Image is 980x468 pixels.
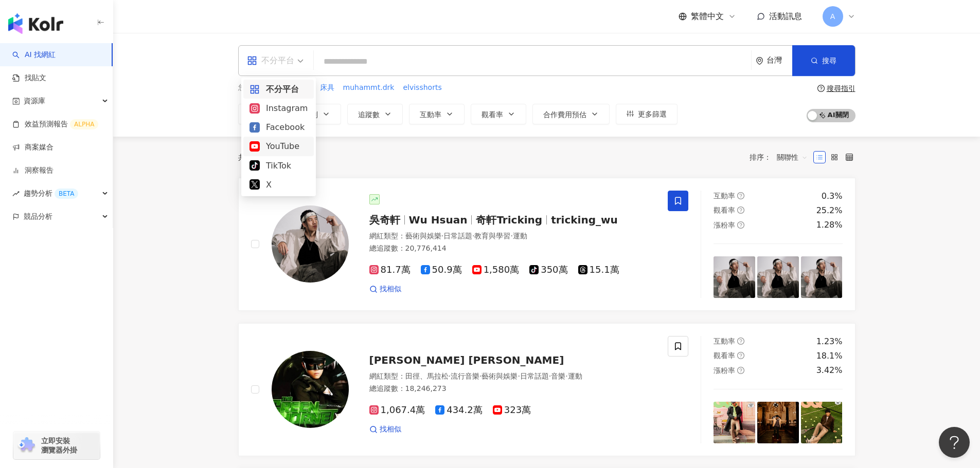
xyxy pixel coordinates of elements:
button: 觀看率 [471,104,526,124]
span: 50.9萬 [421,265,462,275]
span: · [549,372,551,380]
span: appstore [247,55,257,66]
span: 1,580萬 [472,265,520,275]
a: 找相似 [369,284,401,294]
button: 追蹤數 [347,104,403,124]
div: 不分平台 [247,52,294,69]
span: 互動率 [714,337,735,345]
div: 總追蹤數 ： 18,246,273 [369,384,656,394]
div: 台灣 [767,56,792,65]
div: 網紅類型 ： [369,231,656,241]
button: 合作費用預估 [532,104,610,124]
span: elvisshorts [403,83,441,93]
span: 漲粉率 [714,366,735,375]
span: 吳奇軒 [369,214,400,226]
div: 3.42% [816,365,843,376]
span: 音樂 [551,372,565,380]
div: 總追蹤數 ： 20,776,414 [369,244,656,254]
div: 1.23% [816,336,843,347]
button: 床具 [319,82,335,93]
div: TikTok [250,159,308,172]
img: KOL Avatar [272,205,349,283]
img: post-image [714,402,755,443]
span: appstore [250,84,260,95]
span: rise [12,190,20,197]
span: 日常話題 [443,232,472,240]
img: post-image [801,402,843,443]
span: 趨勢分析 [24,182,78,205]
span: 競品分析 [24,205,52,228]
div: BETA [55,189,78,199]
button: 互動率 [409,104,465,124]
img: post-image [714,256,755,298]
div: X [250,178,308,191]
span: · [441,232,443,240]
a: 洞察報告 [12,165,54,176]
div: Instagram [250,102,308,115]
img: KOL Avatar [272,351,349,428]
a: 商案媒合 [12,142,54,153]
button: 性別 [293,104,341,124]
span: 日常話題 [520,372,549,380]
span: 互動率 [714,192,735,200]
button: 類型 [238,104,287,124]
a: searchAI 找網紅 [12,50,56,60]
div: 0.3% [822,191,843,202]
img: post-image [801,256,843,298]
span: 觀看率 [482,110,503,119]
button: 更多篩選 [616,104,678,124]
iframe: Help Scout Beacon - Open [939,427,970,458]
span: Wu Hsuan [409,214,468,226]
span: 資源庫 [24,89,45,113]
span: 藝術與娛樂 [405,232,441,240]
span: tricking_wu [551,214,618,226]
a: KOL Avatar吳奇軒Wu Hsuan奇軒Trickingtricking_wu網紅類型：藝術與娛樂·日常話題·教育與學習·運動總追蹤數：20,776,41481.7萬50.9萬1,580萬... [238,178,856,311]
span: 434.2萬 [435,405,483,416]
span: · [449,372,451,380]
span: A [830,11,835,22]
a: 效益預測報告ALPHA [12,119,98,129]
span: 找相似 [380,424,401,435]
a: chrome extension立即安裝 瀏覽器外掛 [13,432,100,459]
span: · [565,372,567,380]
span: 觀看率 [714,206,735,214]
span: 81.7萬 [369,265,411,275]
span: 350萬 [529,265,567,275]
span: 教育與學習 [474,232,510,240]
span: 追蹤數 [358,110,380,119]
div: 不分平台 [250,83,308,96]
div: YouTube [250,140,308,153]
div: 共 筆 [238,153,287,161]
button: muhammt.drk [343,82,395,93]
span: question-circle [737,221,744,229]
img: post-image [757,256,799,298]
a: 找貼文 [12,73,46,83]
div: Facebook [250,121,308,134]
span: · [518,372,520,380]
span: 奇軒Tricking [476,214,542,226]
a: KOL Avatar[PERSON_NAME] [PERSON_NAME]網紅類型：田徑、馬拉松·流行音樂·藝術與娛樂·日常話題·音樂·運動總追蹤數：18,246,2731,067.4萬434.... [238,323,856,456]
span: environment [756,57,763,65]
span: 流行音樂 [451,372,479,380]
span: · [479,372,482,380]
span: question-circle [737,192,744,199]
span: question-circle [737,207,744,214]
span: 活動訊息 [769,11,802,21]
span: 搜尋 [822,57,836,65]
span: 床具 [320,83,334,93]
img: post-image [757,402,799,443]
span: 合作費用預估 [543,110,586,119]
div: 18.1% [816,350,843,362]
span: 您可能感興趣： [238,83,289,93]
span: 更多篩選 [638,110,667,118]
span: 關聯性 [777,149,808,165]
span: · [472,232,474,240]
img: logo [8,13,63,34]
span: question-circle [737,338,744,345]
div: 網紅類型 ： [369,371,656,382]
span: question-circle [817,85,825,92]
span: 找相似 [380,284,401,294]
span: 漲粉率 [714,221,735,229]
span: 觀看率 [714,351,735,360]
span: question-circle [737,367,744,374]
